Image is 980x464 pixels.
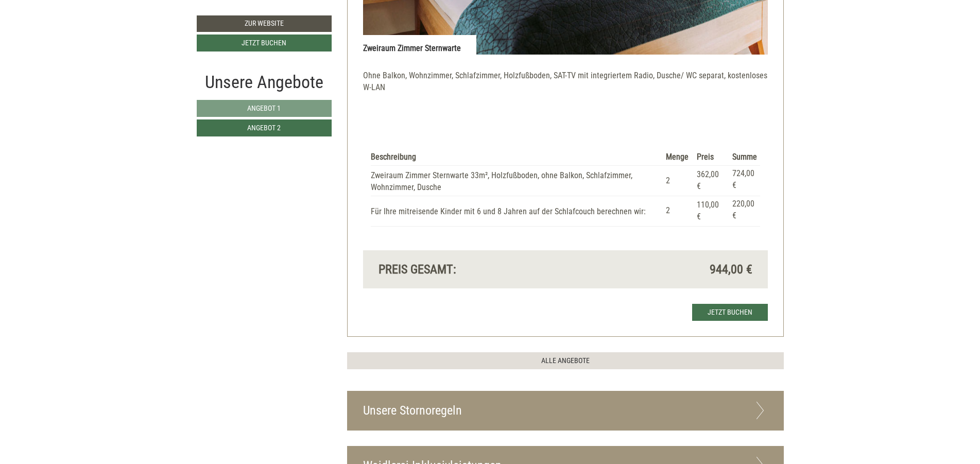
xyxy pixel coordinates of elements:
[363,70,768,106] p: Ohne Balkon, Wohnzimmer, Schlafzimmer, Holzfußboden, SAT-TV mit integriertem Radio, Dusche/ WC se...
[247,104,281,112] span: Angebot 1
[197,35,332,51] a: Jetzt buchen
[693,149,728,165] th: Preis
[197,15,332,32] a: Zur Website
[692,304,768,321] a: Jetzt buchen
[371,149,662,165] th: Beschreibung
[697,169,719,191] span: 362,00 €
[371,261,565,278] div: Preis gesamt:
[728,149,760,165] th: Summe
[347,352,784,369] a: ALLE ANGEBOTE
[697,200,719,221] span: 110,00 €
[662,149,693,165] th: Menge
[348,391,783,430] div: Unsere Stornoregeln
[728,166,760,196] td: 724,00 €
[710,261,752,278] span: 944,00 €
[197,70,332,95] div: Unsere Angebote
[662,166,693,196] td: 2
[728,196,760,227] td: 220,00 €
[363,35,476,55] div: Zweiraum Zimmer Sternwarte
[662,196,693,227] td: 2
[371,196,662,227] td: Für Ihre mitreisende Kinder mit 6 und 8 Jahren auf der Schlafcouch berechnen wir:
[247,124,281,132] span: Angebot 2
[371,166,662,196] td: Zweiraum Zimmer Sternwarte 33m², Holzfußboden, ohne Balkon, Schlafzimmer, Wohnzimmer, Dusche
